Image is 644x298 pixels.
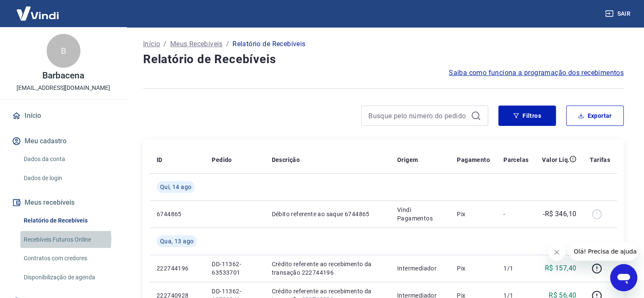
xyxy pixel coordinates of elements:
p: Crédito referente ao recebimento da transação 222744196 [271,260,383,277]
p: Pedido [212,156,232,164]
button: Filtros [498,106,556,126]
span: Qui, 14 ago [160,183,191,191]
p: - [503,210,528,218]
a: Contratos com credores [20,250,116,267]
p: Pix [457,264,490,273]
p: Intermediador [397,264,444,273]
iframe: Fechar mensagem [548,244,565,261]
a: Dados de login [20,170,116,187]
a: Saiba como funciona a programação dos recebimentos [449,68,624,78]
iframe: Botão para abrir a janela de mensagens [610,264,637,291]
span: Qua, 13 ago [160,237,193,245]
a: Início [143,39,160,49]
p: Origem [397,156,418,164]
p: 1/1 [503,264,528,273]
p: R$ 157,40 [545,263,577,273]
p: Pix [457,210,490,218]
button: Exportar [566,106,624,126]
h4: Relatório de Recebíveis [143,51,624,68]
p: / [226,39,229,49]
a: Meus Recebíveis [170,39,223,49]
p: Débito referente ao saque 6744865 [271,210,383,218]
p: Pagamento [457,156,490,164]
a: Disponibilização de agenda [20,269,116,286]
p: Barbacena [42,71,84,80]
p: Tarifas [590,156,610,164]
p: 222744196 [157,264,198,273]
div: B [47,34,80,68]
p: [EMAIL_ADDRESS][DOMAIN_NAME] [17,84,110,92]
p: -R$ 346,10 [543,209,576,219]
span: Olá! Precisa de ajuda? [5,6,71,13]
a: Início [10,106,116,125]
p: ID [157,156,163,164]
img: Vindi [10,0,65,26]
p: Vindi Pagamentos [397,206,444,223]
p: / [163,39,166,49]
input: Busque pelo número do pedido [368,109,467,122]
p: Parcelas [503,156,528,164]
button: Sair [603,6,634,22]
a: Recebíveis Futuros Online [20,231,116,248]
button: Meus recebíveis [10,193,116,212]
a: Dados da conta [20,150,116,168]
p: Relatório de Recebíveis [232,39,305,49]
p: 6744865 [157,210,198,218]
button: Meu cadastro [10,132,116,150]
p: Valor Líq. [542,156,569,164]
iframe: Mensagem da empresa [569,242,637,261]
a: Relatório de Recebíveis [20,212,116,229]
p: DD-11362-63533701 [212,260,258,277]
p: Descrição [271,156,300,164]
